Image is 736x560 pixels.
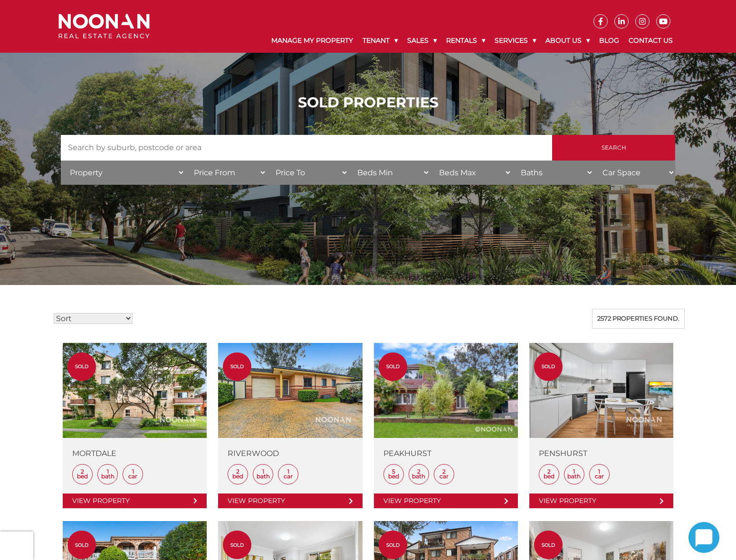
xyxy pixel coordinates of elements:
[358,28,402,53] a: Tenant
[624,28,678,53] a: Contact Us
[552,135,675,161] input: Search
[594,28,624,53] a: Blog
[267,28,358,53] a: Manage My Property
[61,135,552,161] input: Search by suburb, postcode or area
[223,363,251,370] span: sold
[441,28,490,53] a: Rentals
[223,541,251,549] span: sold
[379,541,407,549] span: sold
[534,363,563,370] span: sold
[67,363,96,370] span: sold
[379,363,407,370] span: sold
[67,541,96,549] span: sold
[541,28,594,53] a: About Us
[534,541,563,549] span: sold
[61,94,675,111] h1: Sold Properties
[54,313,133,324] select: Sort Listings
[592,309,685,329] div: 2572 properties found.
[402,28,441,53] a: Sales
[58,14,150,39] img: Noonan Real Estate Agency
[490,28,541,53] a: Services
